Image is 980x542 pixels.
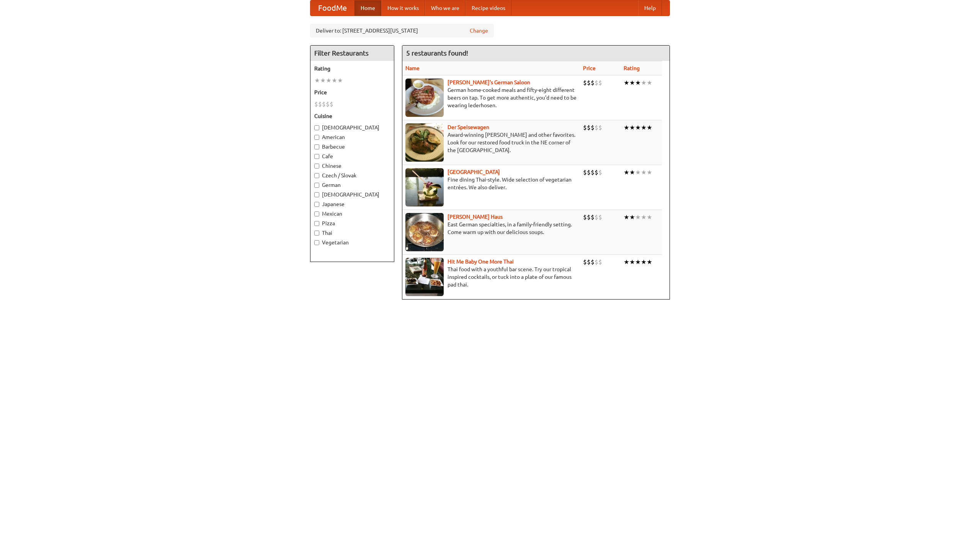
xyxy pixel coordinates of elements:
input: Chinese [314,164,319,169]
input: American [314,135,319,140]
a: Change [470,27,488,34]
li: $ [591,258,595,266]
li: ★ [647,123,652,132]
li: ★ [624,123,629,132]
div: Deliver to: [STREET_ADDRESS][US_STATE] [310,24,494,38]
li: ★ [641,258,647,266]
p: Fine dining Thai-style. Wide selection of vegetarian entrées. We also deliver. [405,176,577,191]
img: speisewagen.jpg [405,123,444,162]
li: ★ [647,213,652,221]
label: Vegetarian [314,239,390,246]
li: $ [595,258,598,266]
li: $ [583,213,587,221]
li: $ [591,213,595,221]
li: $ [587,79,591,87]
li: $ [591,168,595,177]
label: American [314,133,390,141]
input: [DEMOGRAPHIC_DATA] [314,192,319,197]
a: [GEOGRAPHIC_DATA] [448,169,500,175]
li: ★ [624,79,629,87]
img: satay.jpg [405,168,444,206]
a: FoodMe [310,0,354,16]
label: [DEMOGRAPHIC_DATA] [314,191,390,198]
p: Award-winning [PERSON_NAME] and other favorites. Look for our restored food truck in the NE corne... [405,131,577,154]
li: $ [595,168,598,177]
li: ★ [635,213,641,221]
input: [DEMOGRAPHIC_DATA] [314,125,319,130]
li: $ [322,100,326,108]
li: $ [318,100,322,108]
li: $ [587,168,591,177]
li: ★ [629,258,635,266]
li: $ [598,168,602,177]
li: $ [314,100,318,108]
li: ★ [629,168,635,177]
label: Chinese [314,162,390,170]
li: $ [595,213,598,221]
li: ★ [641,213,647,221]
label: German [314,181,390,189]
li: ★ [624,258,629,266]
input: Japanese [314,202,319,207]
label: Cafe [314,152,390,160]
input: Mexican [314,211,319,216]
img: kohlhaus.jpg [405,213,444,251]
a: Recipe videos [465,0,511,16]
a: Price [583,65,596,71]
li: $ [598,258,602,266]
li: $ [595,123,598,132]
li: $ [595,79,598,87]
li: ★ [635,168,641,177]
li: $ [326,100,330,108]
img: esthers.jpg [405,79,444,117]
p: German home-cooked meals and fifty-eight different beers on tap. To get more authentic, you'd nee... [405,86,577,109]
li: $ [598,213,602,221]
ng-pluralize: 5 restaurants found! [406,49,468,57]
h5: Price [314,88,390,96]
a: Der Speisewagen [448,124,489,130]
li: ★ [629,213,635,221]
li: ★ [624,213,629,221]
li: ★ [641,123,647,132]
a: Who we are [425,0,465,16]
a: Rating [624,65,640,71]
input: Vegetarian [314,240,319,245]
li: $ [587,213,591,221]
label: Barbecue [314,143,390,151]
li: $ [587,123,591,132]
li: ★ [326,76,332,85]
li: $ [330,100,333,108]
input: Cafe [314,154,319,159]
li: ★ [337,76,343,85]
a: [PERSON_NAME] Haus [448,214,503,220]
input: German [314,183,319,188]
li: ★ [641,168,647,177]
a: [PERSON_NAME]'s German Saloon [448,79,530,85]
li: $ [591,79,595,87]
p: Thai food with a youthful bar scene. Try our tropical inspired cocktails, or tuck into a plate of... [405,265,577,288]
li: ★ [314,76,320,85]
a: Help [638,0,662,16]
a: Home [354,0,381,16]
li: ★ [647,168,652,177]
p: East German specialties, in a family-friendly setting. Come warm up with our delicious soups. [405,221,577,236]
li: ★ [332,76,337,85]
li: $ [583,123,587,132]
a: Hit Me Baby One More Thai [448,259,514,265]
li: ★ [624,168,629,177]
h4: Filter Restaurants [310,46,394,61]
li: $ [598,123,602,132]
li: ★ [635,258,641,266]
input: Barbecue [314,144,319,149]
label: Japanese [314,200,390,208]
input: Czech / Slovak [314,173,319,178]
label: [DEMOGRAPHIC_DATA] [314,124,390,131]
input: Thai [314,231,319,236]
li: ★ [320,76,326,85]
img: babythai.jpg [405,258,444,296]
a: Name [405,65,420,71]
